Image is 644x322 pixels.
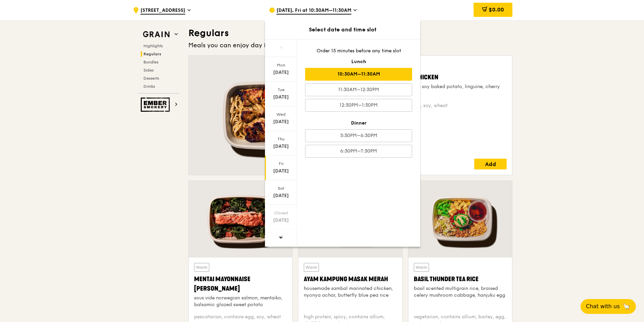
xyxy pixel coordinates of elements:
div: 6:30PM–7:30PM [305,145,412,158]
span: 🦙 [622,302,630,311]
div: Warm [194,263,209,272]
div: [DATE] [266,168,296,175]
div: house-blend mustard, maple soy baked potato, linguine, cherry tomato [356,83,507,97]
div: 5:30PM–6:30PM [305,129,412,142]
div: Basil Thunder Tea Rice [414,274,507,284]
div: [DATE] [266,143,296,150]
img: Ember Smokery web logo [141,98,172,112]
div: Fri [266,161,296,166]
div: basil scented multigrain rice, braised celery mushroom cabbage, hanjuku egg [414,285,507,299]
div: Meals you can enjoy day in day out. [188,41,512,50]
div: Mentai Mayonnaise [PERSON_NAME] [194,274,287,293]
div: sous vide norwegian salmon, mentaiko, balsamic glazed sweet potato [194,295,287,308]
div: 10:30AM–11:30AM [305,68,412,81]
div: Lunch [305,58,412,65]
div: [DATE] [266,118,296,125]
div: Sat [266,186,296,191]
div: Dinner [305,120,412,127]
div: [DATE] [266,192,296,199]
div: Select date and time slot [265,26,420,34]
div: high protein, contains allium, soy, wheat [356,102,507,109]
span: Desserts [143,76,159,81]
h3: Regulars [188,27,512,39]
span: Sides [143,68,154,73]
span: [DATE], Fri at 10:30AM–11:30AM [276,7,351,15]
div: Mon [266,62,296,68]
div: Ayam Kampung Masak Merah [304,274,397,284]
div: [DATE] [266,94,296,101]
div: 11:30AM–12:30PM [305,83,412,96]
div: Honey Duo Mustard Chicken [356,73,507,82]
div: Wed [266,112,296,117]
div: Warm [304,263,319,272]
div: Closed [266,210,296,216]
button: Chat with us🦙 [581,299,636,314]
span: [STREET_ADDRESS] [140,7,185,15]
div: Tue [266,87,296,92]
span: Regulars [143,52,161,56]
span: Chat with us [586,302,620,311]
div: Thu [266,136,296,142]
span: $0.00 [489,6,504,13]
span: Bundles [143,60,158,64]
div: [DATE] [266,217,296,224]
div: Warm [414,263,429,272]
div: housemade sambal marinated chicken, nyonya achar, butterfly blue pea rice [304,285,397,299]
div: [DATE] [266,69,296,76]
div: 12:30PM–1:30PM [305,99,412,112]
div: Add [474,159,507,169]
img: Grain web logo [141,28,172,41]
span: Drinks [143,84,155,89]
span: Highlights [143,44,163,48]
div: Order 15 minutes before any time slot [305,48,412,54]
